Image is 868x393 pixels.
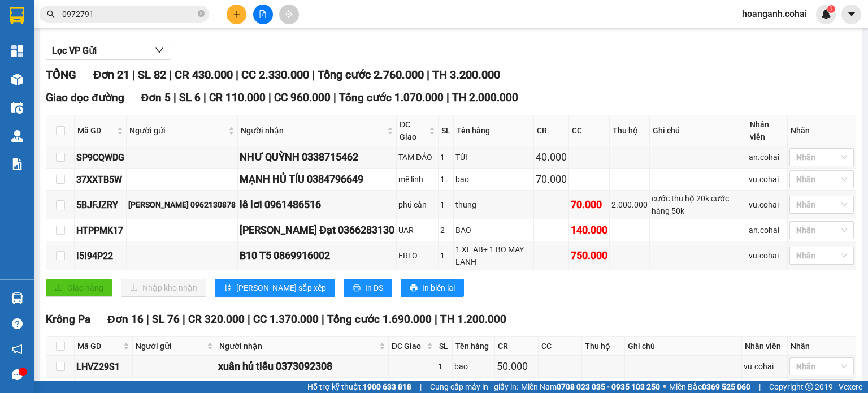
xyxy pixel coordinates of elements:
[240,197,394,213] div: lê lơi 0961486516
[93,68,129,81] span: Đơn 21
[224,284,232,293] span: sort-ascending
[749,224,785,236] div: an.cohai
[10,7,24,24] img: logo-vxr
[749,151,785,163] div: an.cohai
[62,8,196,20] input: Tìm tên, số ĐT hoặc mã đơn
[75,356,133,378] td: LHVZ29S1
[241,124,385,137] span: Người nhận
[398,173,436,185] div: mê linh
[440,198,452,211] div: 1
[829,5,833,13] span: 1
[652,192,744,217] div: cước thu hộ 20k cước hàng 50k
[440,224,452,236] div: 2
[440,313,506,326] span: TH 1.200.000
[569,115,610,146] th: CC
[77,124,115,137] span: Mã GD
[440,151,452,163] div: 1
[749,173,785,185] div: vu.cohai
[175,68,233,81] span: CR 430.000
[749,249,785,262] div: vu.cohai
[455,224,532,236] div: BAO
[611,198,648,211] div: 2.000.000
[11,292,23,304] img: warehouse-icon
[847,9,857,19] span: caret-down
[438,360,450,373] div: 1
[76,223,124,237] div: HTPPMK17
[285,10,293,18] span: aim
[841,5,861,24] button: caret-down
[183,313,185,326] span: |
[398,224,436,236] div: UAR
[432,68,500,81] span: TH 3.200.000
[46,68,76,81] span: TỔNG
[571,197,607,213] div: 70.000
[322,313,324,326] span: |
[791,340,853,352] div: Nhãn
[76,150,124,165] div: SP9CQWDG
[455,151,532,163] div: TÚI
[253,5,273,24] button: file-add
[747,115,788,146] th: Nhân viên
[650,115,747,146] th: Ghi chú
[454,360,493,373] div: bao
[169,68,172,81] span: |
[663,385,666,389] span: ⚪️
[742,337,787,356] th: Nhân viên
[791,124,853,137] div: Nhãn
[410,284,418,293] span: printer
[11,102,23,114] img: warehouse-icon
[401,279,464,297] button: printerIn biên lai
[11,158,23,170] img: solution-icon
[279,5,299,24] button: aim
[495,337,539,356] th: CR
[749,198,785,211] div: vu.cohai
[398,151,436,163] div: TAM ĐẢO
[827,5,835,13] sup: 1
[11,45,23,57] img: dashboard-icon
[236,282,326,294] span: [PERSON_NAME] sắp xếp
[307,381,411,393] span: Hỗ trợ kỹ thuật:
[454,115,535,146] th: Tên hàng
[77,340,121,352] span: Mã GD
[435,313,437,326] span: |
[534,115,569,146] th: CR
[327,313,432,326] span: Tổng cước 1.690.000
[141,91,171,104] span: Đơn 5
[12,369,23,380] span: message
[75,191,127,219] td: 5BJFJZRY
[47,10,55,18] span: search
[392,340,424,352] span: ĐC Giao
[240,248,394,264] div: B10 T5 0869916002
[453,337,495,356] th: Tên hàng
[155,46,164,55] span: down
[219,340,377,352] span: Người nhận
[209,91,266,104] span: CR 110.000
[218,359,387,374] div: xuân hủ tiếu 0373092308
[76,249,124,263] div: I5I94P22
[344,279,392,297] button: printerIn DS
[75,146,127,169] td: SP9CQWDG
[536,149,567,165] div: 40.000
[446,91,449,104] span: |
[11,74,23,85] img: warehouse-icon
[571,248,607,264] div: 750.000
[253,313,319,326] span: CC 1.370.000
[268,91,271,104] span: |
[236,68,238,81] span: |
[240,222,394,238] div: [PERSON_NAME] Đạt 0366283130
[398,198,436,211] div: phú cần
[452,91,518,104] span: TH 2.000.000
[240,149,394,165] div: NHƯ QUỲNH 0338715462
[805,383,813,391] span: copyright
[610,115,650,146] th: Thu hộ
[439,115,454,146] th: SL
[440,173,452,185] div: 1
[107,313,144,326] span: Đơn 16
[75,219,127,241] td: HTPPMK17
[198,9,205,20] span: close-circle
[76,172,124,187] div: 37XXTB5W
[198,10,205,17] span: close-circle
[233,10,241,18] span: plus
[46,313,90,326] span: Krông Pa
[440,249,452,262] div: 1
